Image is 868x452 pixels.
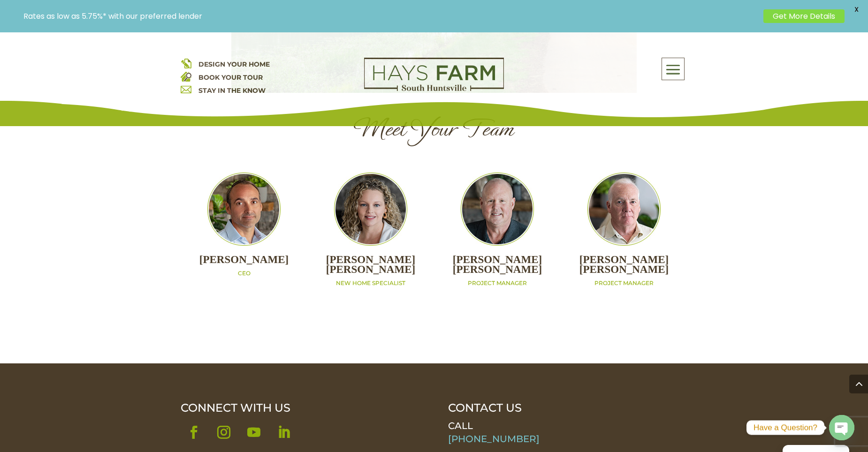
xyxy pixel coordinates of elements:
[181,270,307,278] p: CEO
[198,73,263,82] a: BOOK YOUR TOUR
[198,86,266,95] a: STAY IN THE KNOW
[211,419,237,445] a: Follow on Instagram
[561,279,687,287] p: PROJECT MANAGER
[763,9,845,23] a: Get More Details
[231,115,637,147] h1: Meet Your Team
[364,58,504,91] img: Logo
[181,401,420,414] div: CONNECT WITH US
[181,419,207,445] a: Follow on Facebook
[849,2,863,16] span: X
[448,401,687,414] p: CONTACT US
[181,255,307,270] h2: [PERSON_NAME]
[207,173,281,246] img: Team_Matt
[271,419,297,445] a: Follow on LinkedIn
[23,12,759,21] p: Rates as low as 5.75%* with our preferred lender
[587,173,661,246] img: Team_Billy
[241,419,267,445] a: Follow on Youtube
[448,420,473,431] span: CALL
[307,255,434,279] h2: [PERSON_NAME] [PERSON_NAME]
[561,255,687,279] h2: [PERSON_NAME] [PERSON_NAME]
[181,71,191,82] img: book your home tour
[434,279,561,287] p: PROJECT MANAGER
[434,255,561,279] h2: [PERSON_NAME] [PERSON_NAME]
[448,433,540,444] a: [PHONE_NUMBER]
[334,173,407,246] img: Team_Laura
[198,60,270,68] a: DESIGN YOUR HOME
[181,58,191,68] img: design your home
[364,85,504,93] a: hays farm homes huntsville development
[307,279,434,287] p: NEW HOME SPECIALIST
[461,173,534,246] img: Team_Tom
